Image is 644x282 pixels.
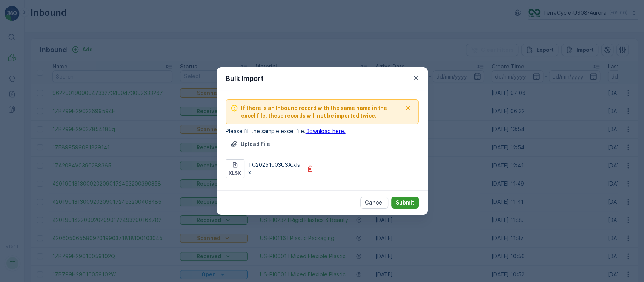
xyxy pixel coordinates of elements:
[365,199,384,206] p: Cancel
[396,199,414,206] p: Submit
[241,140,270,148] p: Upload File
[391,197,419,209] button: Submit
[248,161,302,176] p: TC20251003USA.xlsx
[241,104,402,119] span: If there is an Inbound record with the same name in the excel file, these records will not be imp...
[226,138,275,150] button: Upload File
[360,197,388,209] button: Cancel
[226,73,264,84] p: Bulk Import
[229,170,241,176] p: xlsx
[306,128,346,134] a: Download here.
[226,127,419,135] p: Please fill the sample excel file.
